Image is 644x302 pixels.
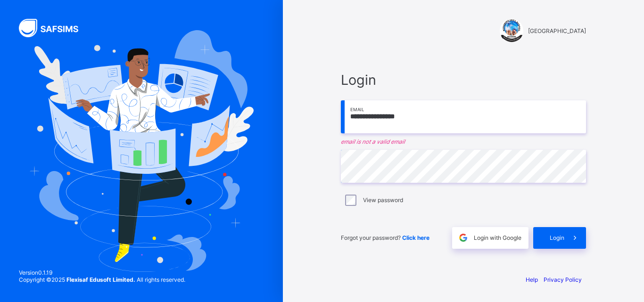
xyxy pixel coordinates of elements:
a: Help [526,276,538,283]
a: Click here [402,234,429,241]
span: Forgot your password? [341,234,429,241]
span: Copyright © 2025 All rights reserved. [19,276,185,283]
em: email is not a valid email [341,138,586,145]
span: Login with Google [474,234,521,241]
img: SAFSIMS Logo [19,19,90,37]
img: Hero Image [29,30,254,271]
img: google.396cfc9801f0270233282035f929180a.svg [458,232,469,243]
span: Login [550,234,564,241]
strong: Flexisaf Edusoft Limited. [66,276,135,283]
label: View password [363,196,403,204]
a: Privacy Policy [544,276,582,283]
span: Version 0.1.19 [19,269,185,276]
span: Login [341,72,586,88]
span: [GEOGRAPHIC_DATA] [528,27,586,34]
